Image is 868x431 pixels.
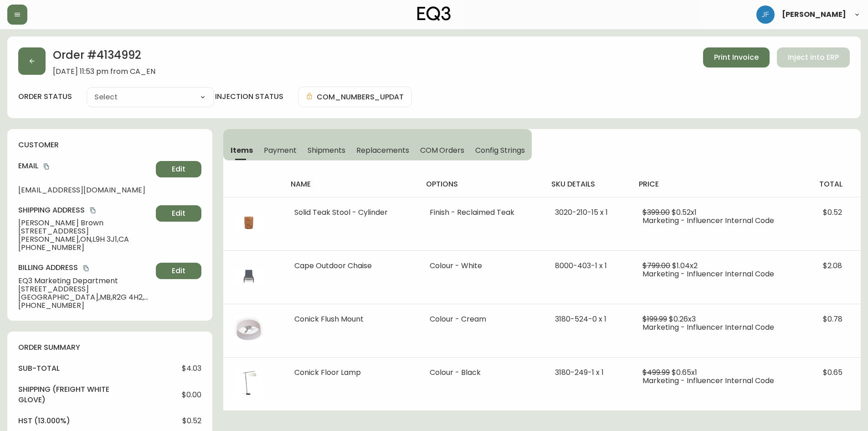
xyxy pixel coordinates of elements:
span: Marketing - Influencer Internal Code [642,375,774,386]
span: EQ3 Marketing Department [18,277,152,285]
span: $0.65 x 1 [672,367,697,378]
span: [PERSON_NAME] , ON , L9H 3J1 , CA [18,235,152,244]
span: $0.78 [823,314,842,324]
h4: Billing Address [18,263,152,273]
span: $0.52 [182,417,201,425]
span: Cape Outdoor Chaise [294,260,372,271]
img: 80c83892-1a55-4cc0-9aaf-56dfee75aa5a.jpg [234,369,263,398]
img: logo [417,6,451,21]
span: $499.99 [642,367,670,378]
span: [STREET_ADDRESS] [18,285,152,293]
span: Shipments [308,145,346,155]
img: 3020-207-15-400-1-ckj1l84dy3rq701744ssypr6b.jpg [234,208,263,238]
h4: name [291,179,411,189]
span: $799.00 [642,260,670,271]
span: 8000-403-1 x 1 [555,260,607,271]
span: [PHONE_NUMBER] [18,301,152,310]
span: Items [231,145,253,155]
img: 2ce403413fd753860a9e183c86f326ef [756,5,775,24]
button: Edit [156,161,201,177]
span: Payment [264,145,297,155]
span: Edit [172,266,185,276]
li: Finish - Reclaimed Teak [430,208,533,217]
span: $0.26 x 3 [669,314,696,324]
span: Marketing - Influencer Internal Code [642,322,774,332]
span: 3020-210-15 x 1 [555,207,608,218]
h4: customer [18,140,201,150]
label: order status [18,92,72,102]
h4: total [819,179,853,189]
span: [GEOGRAPHIC_DATA] , MB , R2G 4H2 , CA [18,293,152,301]
span: $399.00 [642,207,670,218]
span: [PHONE_NUMBER] [18,244,152,252]
span: $199.99 [642,314,667,324]
button: copy [88,206,98,215]
li: Colour - White [430,262,533,270]
h4: Shipping Address [18,205,152,215]
span: $2.08 [823,260,842,271]
span: $4.03 [182,364,201,373]
span: Replacements [356,145,409,155]
h4: order summary [18,343,201,353]
h4: injection status [215,92,283,102]
img: 59c8103e-1b5d-48b1-9fd5-9cad23f898ae.jpg [234,315,263,344]
span: 3180-249-1 x 1 [555,367,604,378]
span: Marketing - Influencer Internal Code [642,269,774,279]
span: $0.00 [182,391,201,399]
h4: hst (13.000%) [18,416,70,426]
span: [STREET_ADDRESS] [18,227,152,235]
h4: price [639,179,805,189]
h4: options [426,179,537,189]
span: Edit [172,164,185,174]
h4: Shipping ( Freight White Glove ) [18,384,110,405]
button: copy [42,162,51,171]
h4: Email [18,161,152,171]
button: copy [82,264,91,273]
button: Edit [156,205,201,222]
li: Colour - Cream [430,315,533,323]
li: Colour - Black [430,369,533,377]
h2: Order # 4134992 [53,47,155,68]
h4: sku details [551,179,625,189]
button: Print Invoice [703,47,770,68]
span: Solid Teak Stool - Cylinder [294,207,388,218]
img: 8000-403-MC-400-1-cl1dvkwor1ks30118gd2bo0yp.jpg [234,262,263,291]
h4: sub-total [18,363,60,374]
span: $0.52 [823,207,842,218]
span: [PERSON_NAME] Brown [18,219,152,227]
span: $1.04 x 2 [672,260,698,271]
span: [EMAIL_ADDRESS][DOMAIN_NAME] [18,186,152,194]
span: Marketing - Influencer Internal Code [642,215,774,226]
span: Print Invoice [714,52,759,62]
span: [DATE] 11:53 pm from CA_EN [53,68,155,76]
span: Conick Floor Lamp [294,367,361,378]
span: [PERSON_NAME] [782,11,846,18]
span: COM Orders [420,145,465,155]
span: Config Strings [475,145,524,155]
span: Edit [172,208,185,218]
button: Edit [156,263,201,279]
span: 3180-524-0 x 1 [555,314,606,324]
span: $0.52 x 1 [672,207,697,218]
span: $0.65 [823,367,842,378]
span: Conick Flush Mount [294,314,364,324]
